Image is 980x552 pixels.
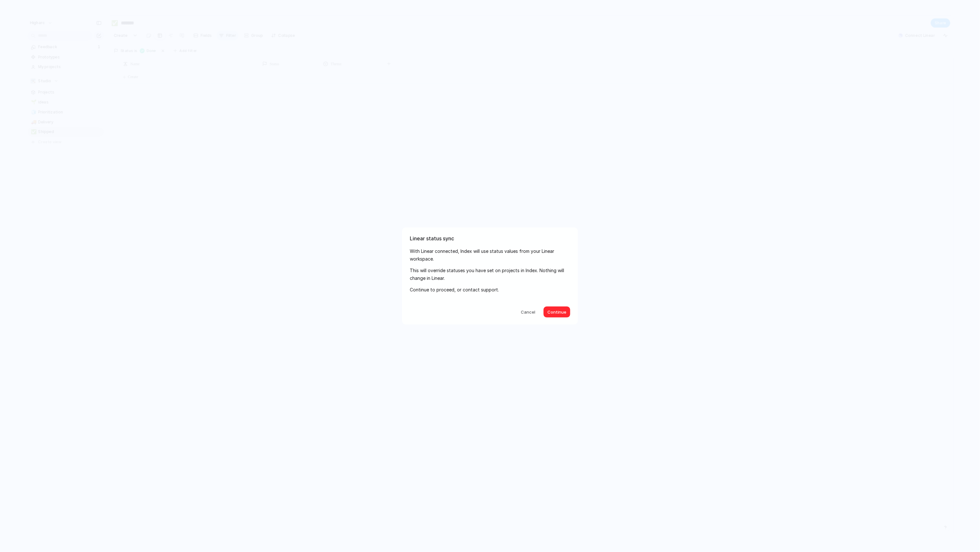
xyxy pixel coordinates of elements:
[410,267,570,282] p: This will override statuses you have set on projects in Index. Nothing will change in Linear.
[410,286,570,294] p: Continue to proceed, or contact support.
[547,309,566,316] span: Continue
[515,307,541,317] button: Cancel
[410,247,570,263] p: With Linear connected, Index will use status values from your Linear workspace.
[410,235,570,242] h2: Linear status sync
[521,309,536,316] span: Cancel
[544,307,570,317] button: Continue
